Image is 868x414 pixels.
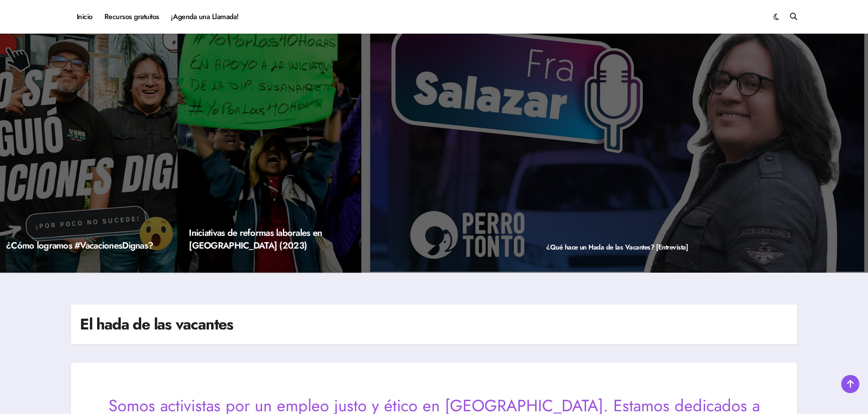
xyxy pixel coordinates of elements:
[80,314,233,335] h1: El hada de las vacantes
[165,5,245,29] a: ¡Agenda una Llamada!
[189,226,322,252] a: Iniciativas de reformas laborales en [GEOGRAPHIC_DATA] (2023)
[6,239,153,252] a: ¿Cómo logramos #VacacionesDignas?
[546,242,688,252] a: ¿Qué hace un Hada de las Vacantes? [Entrevista]
[71,5,99,29] a: Inicio
[99,5,165,29] a: Recursos gratuitos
